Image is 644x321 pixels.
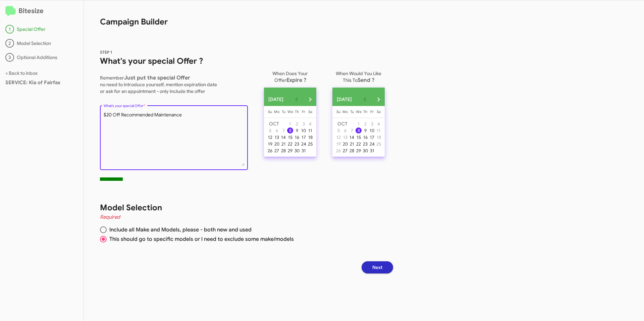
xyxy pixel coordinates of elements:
[100,213,380,221] h4: Required
[287,109,293,114] span: We
[274,109,280,114] span: Mo
[372,261,382,273] span: Next
[5,6,78,17] h2: Bitesize
[280,148,286,154] div: 28
[376,127,382,133] div: 11
[307,127,313,133] div: 11
[362,127,369,134] button: October 9, 2025
[362,147,369,154] button: October 30, 2025
[349,141,355,147] div: 21
[332,93,359,106] button: Choose month and year
[301,141,307,147] div: 24
[274,127,280,133] div: 6
[287,127,293,134] button: October 8, 2025
[335,134,341,140] div: 12
[5,39,14,48] div: 2
[267,141,273,147] button: October 19, 2025
[267,127,273,134] button: October 5, 2025
[369,120,375,127] button: October 3, 2025
[264,67,316,84] p: When Does Your Offer
[342,134,348,140] div: 13
[355,134,362,141] button: October 15, 2025
[274,134,280,140] div: 13
[280,127,287,134] button: October 7, 2025
[308,109,312,114] span: Sa
[362,141,368,147] div: 23
[348,127,355,134] button: October 7, 2025
[307,120,314,127] button: October 4, 2025
[369,148,375,154] div: 31
[307,127,314,134] button: October 11, 2025
[335,127,342,134] button: October 5, 2025
[293,120,300,127] button: October 2, 2025
[356,148,362,154] div: 29
[375,120,382,127] button: October 4, 2025
[107,226,252,233] span: Include all Make and Models, please - both new and used
[342,148,348,154] div: 27
[356,134,362,140] div: 15
[369,127,375,134] button: October 10, 2025
[5,39,78,48] div: Model Selection
[294,121,300,127] div: 2
[267,120,287,127] td: OCT
[356,121,362,127] div: 1
[307,141,314,147] button: October 25, 2025
[287,134,293,140] div: 15
[267,127,273,133] div: 5
[356,109,362,114] span: We
[335,127,341,133] div: 5
[335,141,342,147] button: October 19, 2025
[335,147,342,154] button: October 26, 2025
[332,67,385,84] p: When Would You Like This To
[100,202,380,213] h1: Model Selection
[348,147,355,154] button: October 28, 2025
[267,147,273,154] button: October 26, 2025
[335,134,342,141] button: October 12, 2025
[295,109,299,114] span: Th
[267,134,273,141] button: October 12, 2025
[362,134,368,140] div: 16
[300,127,307,134] button: October 10, 2025
[294,148,300,154] div: 30
[369,134,375,141] button: October 17, 2025
[287,141,293,147] button: October 22, 2025
[362,261,393,273] button: Next
[342,147,348,154] button: October 27, 2025
[307,121,313,127] div: 4
[362,121,368,127] div: 2
[362,141,369,147] button: October 23, 2025
[362,148,368,154] div: 30
[5,53,78,62] div: Optional Additions
[335,120,355,127] td: OCT
[287,121,293,127] div: 1
[356,141,362,147] div: 22
[301,134,307,140] div: 17
[376,134,382,140] div: 18
[294,141,300,147] div: 23
[376,121,382,127] div: 4
[267,141,273,147] div: 19
[348,141,355,147] button: October 21, 2025
[349,127,355,133] div: 7
[287,127,293,133] div: 8
[342,134,348,141] button: October 13, 2025
[370,109,374,114] span: Fr
[301,121,307,127] div: 3
[300,120,307,127] button: October 3, 2025
[300,134,307,141] button: October 17, 2025
[5,53,14,62] div: 3
[369,141,375,147] div: 24
[307,141,313,147] div: 25
[307,134,313,140] div: 18
[355,127,362,134] button: October 8, 2025
[369,121,375,127] div: 3
[348,134,355,141] button: October 14, 2025
[362,120,369,127] button: October 2, 2025
[301,148,307,154] div: 31
[273,127,280,134] button: October 6, 2025
[369,134,375,140] div: 17
[100,50,112,55] span: STEP 1
[355,147,362,154] button: October 29, 2025
[280,127,286,133] div: 7
[335,141,341,147] div: 19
